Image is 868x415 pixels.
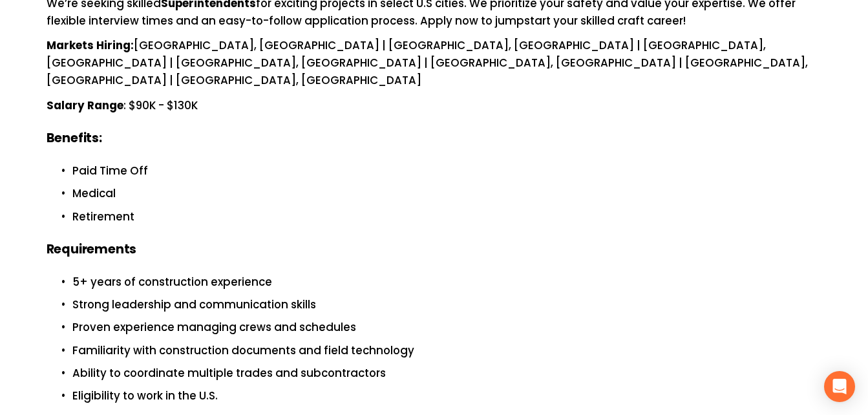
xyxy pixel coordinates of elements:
strong: Salary Range [47,98,123,113]
p: [GEOGRAPHIC_DATA], [GEOGRAPHIC_DATA] | [GEOGRAPHIC_DATA], [GEOGRAPHIC_DATA] | [GEOGRAPHIC_DATA], ... [47,37,822,89]
strong: Markets Hiring: [47,37,134,53]
div: Open Intercom Messenger [824,371,855,402]
p: Familiarity with construction documents and field technology [72,342,822,359]
p: Strong leadership and communication skills [72,296,822,314]
p: : $90K - $130K [47,97,822,114]
p: Medical [72,185,822,202]
p: Eligibility to work in the U.S. [72,387,822,405]
strong: Requirements [47,240,137,258]
p: Proven experience managing crews and schedules [72,319,822,336]
p: 5+ years of construction experience [72,273,822,291]
p: Retirement [72,208,822,226]
strong: Benefits: [47,129,102,147]
p: Paid Time Off [72,162,822,180]
p: Ability to coordinate multiple trades and subcontractors [72,365,822,382]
